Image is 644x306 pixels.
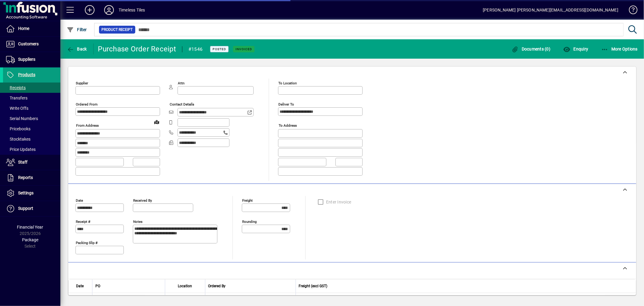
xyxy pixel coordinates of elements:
span: Serial Numbers [6,116,38,121]
a: Settings [3,186,60,201]
span: Posted [213,47,226,51]
span: Invoiced [235,47,252,51]
span: PO [95,283,100,289]
div: PO [95,283,162,289]
span: Date [76,283,84,289]
mat-label: Rounding [242,219,257,223]
a: Write Offs [3,103,60,113]
div: Freight (excl GST) [299,283,629,289]
span: Receipts [6,85,26,90]
a: Customers [3,37,60,52]
div: Purchase Order Receipt [98,44,176,54]
span: Location [178,283,192,289]
mat-label: Deliver To [278,102,294,106]
span: Stocktakes [6,137,30,142]
mat-label: Received by [133,198,152,202]
mat-label: Notes [133,219,143,223]
a: Reports [3,170,60,185]
button: Enquiry [562,44,590,54]
button: Documents (0) [510,44,552,54]
span: Product Receipt [101,27,133,33]
div: #1546 [188,44,203,54]
span: Transfers [6,96,27,100]
a: Suppliers [3,52,60,67]
button: Back [65,44,88,54]
span: Price Updates [6,147,36,152]
div: Ordered By [208,283,293,289]
a: Support [3,201,60,216]
span: Back [67,47,87,51]
span: Products [18,72,35,77]
mat-label: Supplier [76,81,88,85]
mat-label: To location [278,81,297,85]
a: Transfers [3,93,60,103]
a: Receipts [3,83,60,93]
span: Freight (excl GST) [299,283,328,289]
a: Stocktakes [3,134,60,144]
mat-label: Packing Slip # [76,240,98,245]
span: Write Offs [6,106,28,111]
td: 0.00 [296,293,636,305]
mat-label: Date [76,198,83,202]
span: Package [22,237,38,242]
button: More Options [600,44,639,54]
span: Filter [67,27,87,32]
button: Add [80,5,99,15]
a: Price Updates [3,144,60,155]
span: Support [18,206,33,211]
span: Financial Year [17,225,43,229]
a: Home [3,21,60,36]
span: Customers [18,41,39,46]
td: [DATE] [69,293,92,305]
a: Knowledge Base [624,1,636,21]
button: Profile [99,5,119,15]
span: Home [18,26,29,31]
mat-label: Attn [178,81,184,85]
span: Suppliers [18,57,35,62]
app-page-header-button: Back [60,44,94,54]
td: BG - [PERSON_NAME] [205,293,296,305]
mat-label: Ordered from [76,102,98,106]
mat-label: Freight [242,198,253,202]
mat-label: Receipt # [76,219,90,223]
div: [PERSON_NAME] [PERSON_NAME][EMAIL_ADDRESS][DOMAIN_NAME] [483,5,618,15]
div: Date [76,283,89,289]
button: Filter [65,24,88,35]
a: View on map [152,117,162,127]
span: Staff [18,160,27,164]
span: Ordered By [208,283,226,289]
span: Reports [18,175,33,180]
span: Documents (0) [511,47,551,51]
a: Pricebooks [3,124,60,134]
span: Enquiry [563,47,588,51]
span: Pricebooks [6,126,30,131]
span: More Options [601,47,638,51]
a: Staff [3,155,60,170]
span: Settings [18,190,34,195]
a: Serial Numbers [3,113,60,124]
div: Timeless Tiles [119,5,145,15]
